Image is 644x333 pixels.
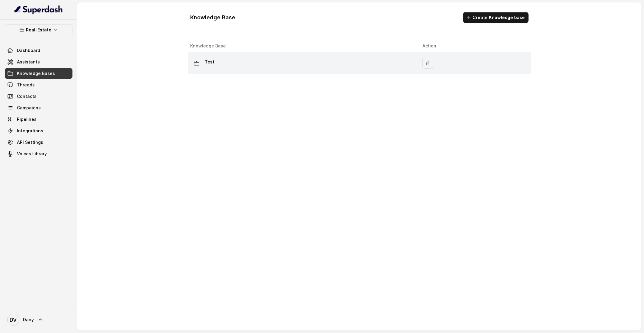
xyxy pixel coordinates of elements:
[5,45,72,56] a: Dashboard
[17,82,35,88] span: Threads
[5,57,72,67] a: Assistants
[5,68,72,79] a: Knowledge Bases
[5,91,72,102] a: Contacts
[26,26,51,34] p: Real-Estate
[418,40,531,52] th: Action
[5,125,72,136] a: Integrations
[191,13,235,22] h1: Knowledge Base
[188,40,418,52] th: Knowledge Base
[17,139,43,145] span: API Settings
[17,93,37,99] span: Contacts
[5,24,72,35] button: Real-Estate
[5,102,72,113] a: Campaigns
[17,47,40,53] span: Dashboard
[17,116,37,122] span: Pipelines
[17,105,41,111] span: Campaigns
[5,148,72,159] a: Voices Library
[23,317,34,323] span: Dany
[5,311,72,328] a: Dany
[5,137,72,148] a: API Settings
[205,57,215,67] p: Test
[463,12,529,23] button: Create Knowledge base
[17,151,47,157] span: Voices Library
[5,79,72,90] a: Threads
[10,317,17,323] text: DV
[5,114,72,125] a: Pipelines
[14,5,63,15] img: light.svg
[17,70,55,76] span: Knowledge Bases
[17,59,40,65] span: Assistants
[17,128,43,134] span: Integrations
